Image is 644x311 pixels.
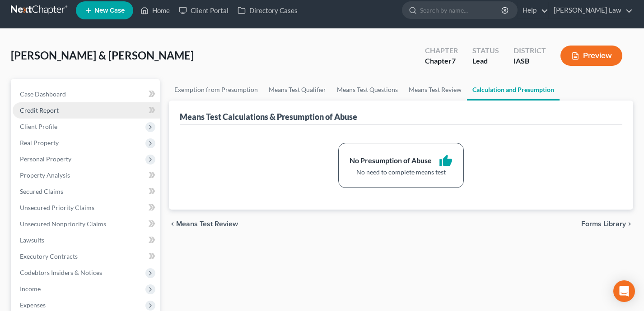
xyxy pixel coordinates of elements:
[20,269,102,276] span: Codebtors Insiders & Notices
[11,49,194,62] span: [PERSON_NAME] & [PERSON_NAME]
[513,56,546,66] div: IASB
[13,232,160,248] a: Lawsuits
[94,7,125,14] span: New Case
[20,285,41,293] span: Income
[20,220,106,228] span: Unsecured Nonpriority Claims
[20,252,78,260] span: Executory Contracts
[176,220,238,228] span: Means Test Review
[169,220,176,228] i: chevron_left
[20,123,57,130] span: Client Profile
[403,79,467,101] a: Means Test Review
[513,46,546,56] div: District
[180,111,357,122] div: Means Test Calculations & Presumption of Abuse
[13,248,160,265] a: Executory Contracts
[13,200,160,216] a: Unsecured Priority Claims
[13,183,160,200] a: Secured Claims
[518,2,548,18] a: Help
[136,2,174,18] a: Home
[439,154,453,168] i: thumb_up
[467,79,560,101] a: Calculation and Presumption
[20,155,71,163] span: Personal Property
[20,188,63,195] span: Secured Claims
[350,155,432,166] div: No Presumption of Abuse
[13,86,160,102] a: Case Dashboard
[13,167,160,183] a: Property Analysis
[13,102,160,119] a: Credit Report
[20,301,46,309] span: Expenses
[20,90,66,98] span: Case Dashboard
[425,56,458,66] div: Chapter
[174,2,233,18] a: Client Portal
[20,236,44,244] span: Lawsuits
[263,79,331,101] a: Means Test Qualifier
[169,79,263,101] a: Exemption from Presumption
[20,106,59,114] span: Credit Report
[20,171,70,179] span: Property Analysis
[472,46,499,56] div: Status
[581,220,633,228] button: Forms Library chevron_right
[626,220,633,228] i: chevron_right
[613,280,635,302] div: Open Intercom Messenger
[233,2,302,18] a: Directory Cases
[169,220,238,228] button: chevron_left Means Test Review
[20,204,94,211] span: Unsecured Priority Claims
[331,79,403,101] a: Means Test Questions
[420,2,503,18] input: Search by name...
[425,46,458,56] div: Chapter
[350,168,453,177] div: No need to complete means test
[452,56,456,65] span: 7
[20,139,59,146] span: Real Property
[560,46,622,66] button: Preview
[549,2,633,18] a: [PERSON_NAME] Law
[472,56,499,66] div: Lead
[13,216,160,232] a: Unsecured Nonpriority Claims
[581,220,626,228] span: Forms Library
